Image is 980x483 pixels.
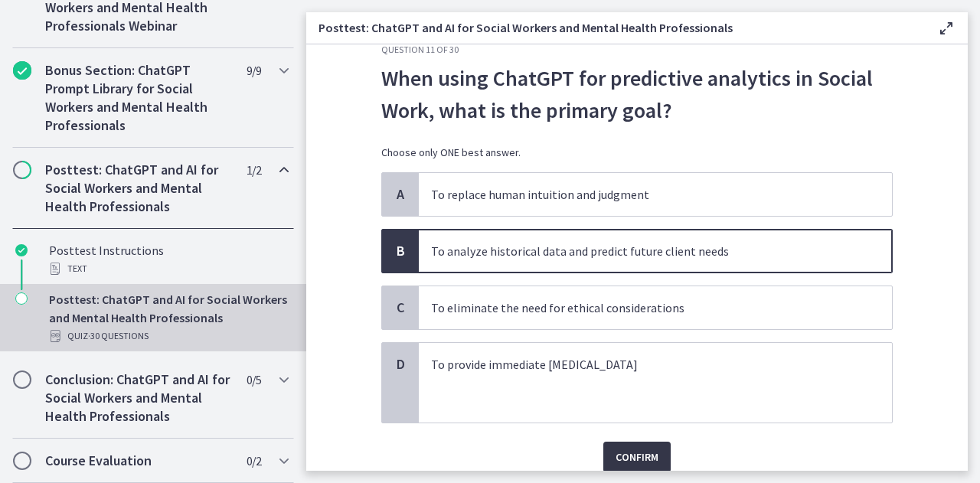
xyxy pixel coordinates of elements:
[616,448,658,466] span: Confirm
[431,299,849,317] p: To eliminate the need for ethical considerations
[13,61,31,80] i: Completed
[381,44,893,56] h3: Question 11 of 30
[45,61,232,135] h2: Bonus Section: ChatGPT Prompt Library for Social Workers and Mental Health Professionals
[49,241,288,278] div: Posttest Instructions
[247,370,261,389] span: 0 / 5
[247,61,261,80] span: 9 / 9
[45,370,232,426] h2: Conclusion: ChatGPT and AI for Social Workers and Mental Health Professionals
[49,327,288,345] div: Quiz
[391,242,410,260] span: B
[381,145,893,160] p: Choose only ONE best answer.
[49,259,288,278] div: Text
[15,244,28,256] i: Completed
[431,185,849,204] p: To replace human intuition and judgment
[391,185,410,204] span: A
[391,299,410,317] span: C
[88,327,149,345] span: · 30 Questions
[431,242,849,260] p: To analyze historical data and predict future client needs
[318,18,913,37] h3: Posttest: ChatGPT and AI for Social Workers and Mental Health Professionals
[603,442,671,472] button: Confirm
[431,355,849,374] p: To provide immediate [MEDICAL_DATA]
[247,452,261,470] span: 0 / 2
[45,452,232,470] h2: Course Evaluation
[391,355,410,374] span: D
[49,290,288,345] div: Posttest: ChatGPT and AI for Social Workers and Mental Health Professionals
[45,161,232,216] h2: Posttest: ChatGPT and AI for Social Workers and Mental Health Professionals
[381,62,893,126] p: When using ChatGPT for predictive analytics in Social Work, what is the primary goal?
[247,161,261,179] span: 1 / 2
